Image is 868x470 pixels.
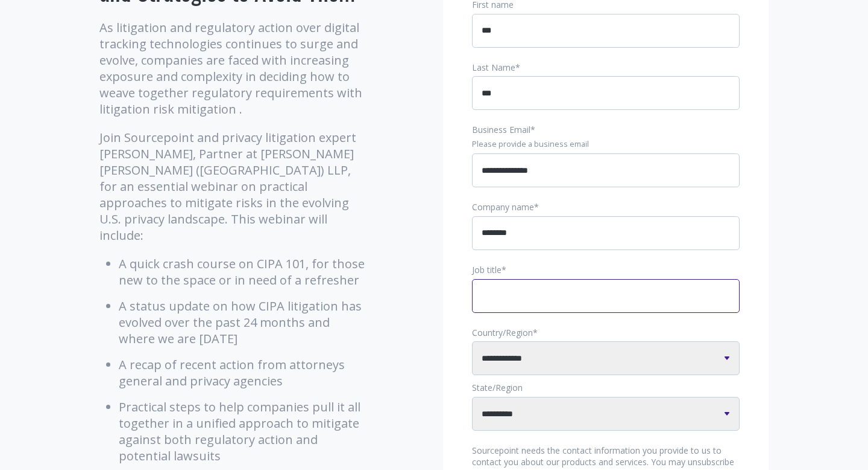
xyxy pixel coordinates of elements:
[99,129,368,243] p: Join Sourcepoint and privacy litigation expert [PERSON_NAME], Partner at [PERSON_NAME] [PERSON_NA...
[119,256,368,288] li: A quick crash course on CIPA 101, for those new to the space or in need of a refresher
[472,264,502,275] span: Job title
[99,19,368,117] p: As litigation and regulatory action over digital tracking technologies continues to surge and evo...
[119,356,368,389] li: A recap of recent action from attorneys general and privacy agencies
[472,62,515,73] span: Last Name
[119,298,368,347] li: A status update on how CIPA litigation has evolved over the past 24 months and where we are [DATE]
[472,382,523,393] span: State/Region
[472,327,533,338] span: Country/Region
[119,399,368,464] li: Practical steps to help companies pull it all together in a unified approach to mitigate against ...
[472,139,740,150] legend: Please provide a business email
[472,201,534,213] span: Company name
[472,124,530,135] span: Business Email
